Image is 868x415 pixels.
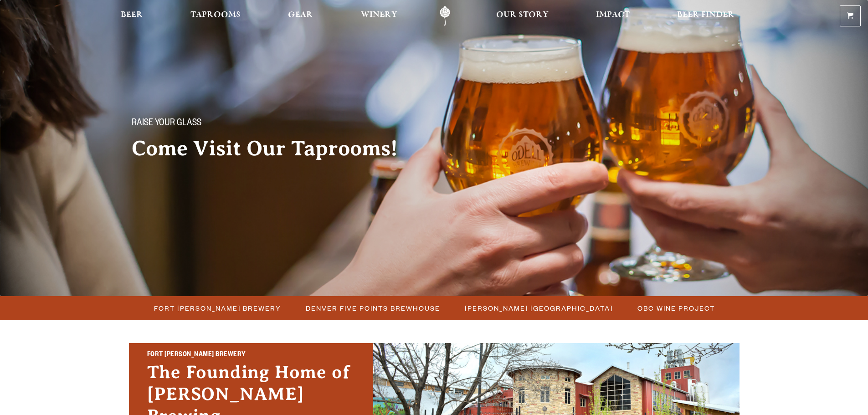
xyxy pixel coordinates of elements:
[121,11,143,19] span: Beer
[465,302,613,315] span: [PERSON_NAME] [GEOGRAPHIC_DATA]
[637,302,715,315] span: OBC Wine Project
[132,118,201,130] span: Raise your glass
[147,349,355,361] h2: Fort [PERSON_NAME] Brewery
[154,302,281,315] span: Fort [PERSON_NAME] Brewery
[428,6,462,26] a: Odell Home
[632,302,719,315] a: OBC Wine Project
[190,11,241,19] span: Taprooms
[671,6,740,26] a: Beer Finder
[288,11,313,19] span: Gear
[149,302,286,315] a: Fort [PERSON_NAME] Brewery
[185,6,247,26] a: Taprooms
[306,302,440,315] span: Denver Five Points Brewhouse
[361,11,397,19] span: Winery
[459,302,617,315] a: [PERSON_NAME] [GEOGRAPHIC_DATA]
[490,6,555,26] a: Our Story
[282,6,319,26] a: Gear
[300,302,445,315] a: Denver Five Points Brewhouse
[596,11,630,19] span: Impact
[132,137,416,160] h2: Come Visit Our Taprooms!
[677,11,734,19] span: Beer Finder
[590,6,636,26] a: Impact
[355,6,403,26] a: Winery
[115,6,149,26] a: Beer
[496,11,549,19] span: Our Story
